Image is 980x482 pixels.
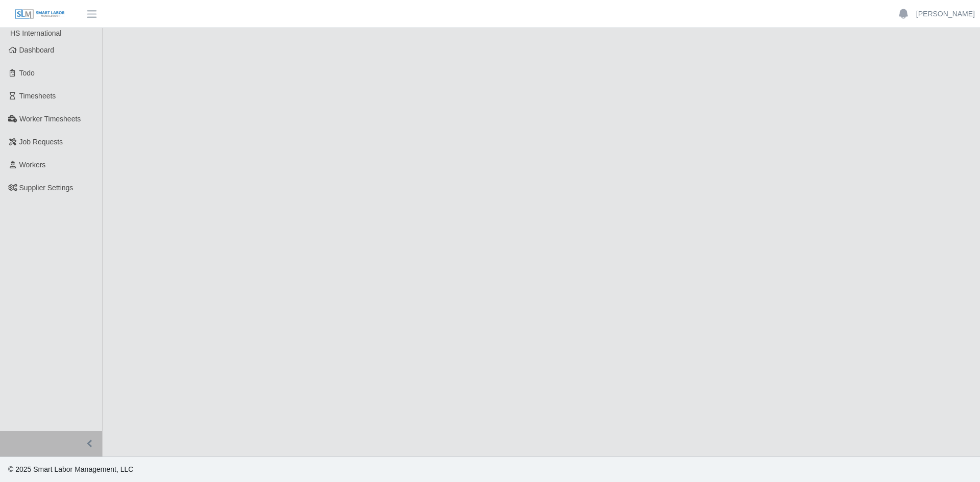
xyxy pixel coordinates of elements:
span: Workers [19,161,46,169]
span: Worker Timesheets [19,115,81,123]
a: [PERSON_NAME] [916,9,975,19]
span: Timesheets [19,92,56,100]
span: © 2025 Smart Labor Management, LLC [8,465,133,473]
span: Supplier Settings [19,184,73,192]
span: Dashboard [19,46,55,54]
img: SLM Logo [14,9,65,20]
span: Todo [19,69,35,77]
span: HS International [10,29,61,37]
span: Job Requests [19,138,63,146]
